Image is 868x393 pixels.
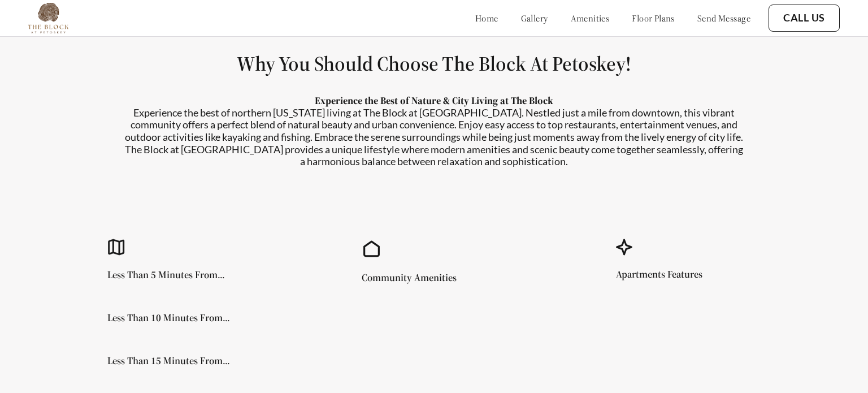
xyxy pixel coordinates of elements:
[769,5,840,32] button: Call Us
[28,3,68,33] img: The%20Block%20at%20Petoskey%20Logo%20-%20Transparent%20Background%20(1).png
[123,107,745,168] p: Experience the best of northern [US_STATE] living at The Block at [GEOGRAPHIC_DATA]. Nestled just...
[783,12,825,24] a: Call Us
[697,12,750,24] a: send message
[616,269,702,279] h5: Apartments Features
[107,313,230,323] h5: Less Than 10 Minutes From...
[107,356,230,366] h5: Less Than 15 Minutes From...
[475,12,498,24] a: home
[107,270,225,280] h5: Less Than 5 Minutes From...
[571,12,610,24] a: amenities
[27,51,841,76] h1: Why You Should Choose The Block At Petoskey!
[362,273,457,283] h5: Community Amenities
[632,12,675,24] a: floor plans
[123,94,745,107] p: Experience the Best of Nature & City Living at The Block
[521,12,548,24] a: gallery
